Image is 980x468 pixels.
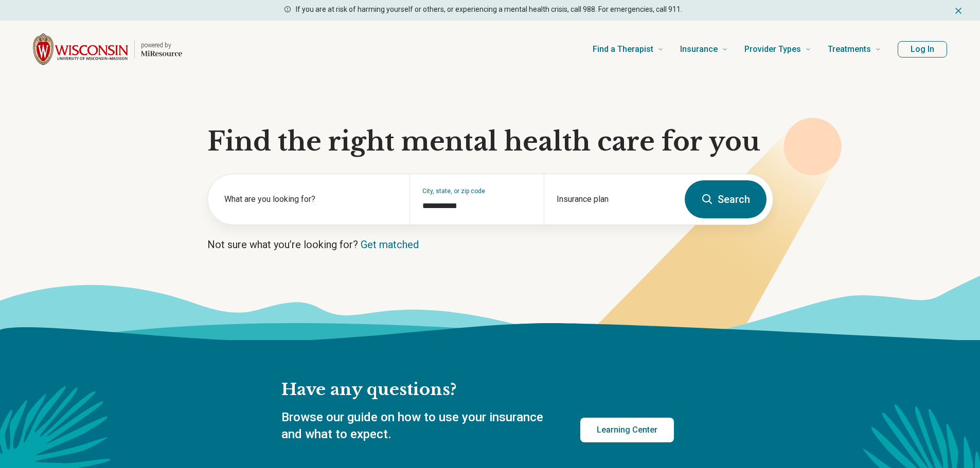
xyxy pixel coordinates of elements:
a: Learning Center [580,418,674,442]
p: Browse our guide on how to use your insurance and what to expect. [281,409,556,443]
button: Log In [898,41,947,58]
span: Find a Therapist [593,42,653,57]
p: Not sure what you’re looking for? [207,237,773,252]
a: Insurance [680,29,728,70]
label: What are you looking for? [224,193,397,205]
a: Home page [33,33,182,66]
a: Provider Types [744,29,811,70]
span: Insurance [680,42,718,57]
button: Dismiss [953,4,964,16]
p: powered by [141,41,182,49]
h1: Find the right mental health care for you [207,126,773,157]
span: Treatments [828,42,871,57]
a: Find a Therapist [593,29,664,70]
button: Search [685,180,767,218]
p: If you are at risk of harming yourself or others, or experiencing a mental health crisis, call 98... [296,4,682,15]
a: Treatments [828,29,881,70]
span: Provider Types [744,42,801,57]
a: Get matched [361,238,419,251]
h2: Have any questions? [281,379,674,401]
